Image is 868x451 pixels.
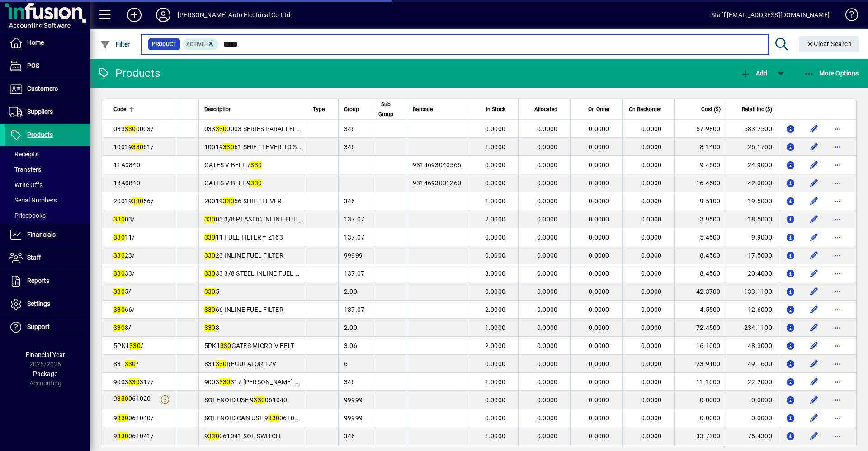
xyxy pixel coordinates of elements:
span: 1.0000 [485,432,506,440]
a: Suppliers [5,101,90,123]
td: 16.4500 [674,174,726,192]
a: Knowledge Base [839,2,857,31]
a: Support [5,316,90,338]
span: 9 061020 [113,395,151,402]
span: 0.0000 [537,270,558,277]
span: 8 [204,324,219,331]
span: 831 REGULATOR 12V [204,360,277,367]
span: 0.0000 [641,125,662,132]
td: 75.4300 [726,427,778,445]
td: 42.0000 [726,174,778,192]
em: 330 [204,288,216,295]
span: 0.0000 [537,306,558,313]
span: 0.0000 [589,360,609,367]
td: 8.4500 [674,246,726,264]
td: 8.4500 [674,264,726,282]
a: Home [5,32,90,54]
span: Sub Group [378,99,393,119]
span: 0.0000 [589,378,609,385]
span: 0.0000 [589,342,609,349]
span: 033 0003/ [113,125,154,132]
span: Receipts [9,150,38,158]
span: Products [27,131,53,138]
span: 0.0000 [641,360,662,367]
a: Settings [5,293,90,315]
a: Serial Numbers [5,193,90,208]
button: More options [830,357,845,371]
span: Description [204,104,232,114]
span: 1.0000 [485,197,506,205]
span: Active [186,41,205,47]
span: 0.0000 [641,234,662,241]
span: Pricebooks [9,212,46,219]
td: 33.7300 [674,427,726,445]
span: 0.0000 [641,161,662,169]
span: 99999 [344,396,363,404]
div: On Order [576,104,617,114]
button: More options [830,230,845,244]
span: 0.0000 [641,378,662,385]
div: [PERSON_NAME] Auto Electrical Co Ltd [178,8,290,22]
span: 0.0000 [485,234,506,241]
span: Financial Year [26,351,65,358]
span: 0.0000 [537,396,558,404]
a: Receipts [5,146,90,162]
td: 234.1100 [726,319,778,337]
button: Edit [807,357,821,371]
span: 03/ [113,216,135,223]
button: Edit [807,302,821,317]
span: 0.0000 [537,288,558,295]
td: 49.1600 [726,355,778,373]
span: 0.0000 [589,143,609,150]
em: 330 [132,197,143,205]
td: 20.4000 [726,264,778,282]
em: 330 [208,432,219,440]
button: More options [830,212,845,226]
span: Cost ($) [701,104,721,114]
button: More options [830,338,845,353]
span: 9 061041/ [113,432,154,440]
button: More options [830,176,845,190]
span: 3.0000 [485,270,506,277]
span: 9314693001260 [413,179,461,187]
td: 18.5000 [726,210,778,228]
td: 9.9000 [726,228,778,246]
em: 330 [254,396,265,404]
button: Edit [807,248,821,263]
span: SOLENOID USE 9 061040 [204,396,288,404]
td: 12.6000 [726,301,778,319]
span: Code [113,104,126,114]
button: Edit [807,194,821,208]
span: Suppliers [27,108,53,115]
em: 330 [223,143,234,150]
em: 330 [250,179,262,187]
td: 42.3700 [674,282,726,301]
span: 0.0000 [641,197,662,205]
span: 346 [344,143,355,150]
button: Edit [807,320,821,335]
td: 3.9500 [674,210,726,228]
span: 5PK1 / [113,342,143,349]
button: Edit [807,140,821,154]
em: 330 [204,270,216,277]
span: 9314693040566 [413,161,461,169]
span: Add [740,70,767,77]
span: 0.0000 [589,161,609,169]
span: 137.07 [344,234,365,241]
button: More options [830,284,845,299]
em: 330 [204,234,216,241]
em: 330 [219,378,231,385]
div: Code [113,104,170,114]
button: More options [830,140,845,154]
button: More options [830,194,845,208]
span: Package [33,370,57,377]
span: 0.0000 [589,216,609,223]
button: Edit [807,158,821,172]
span: 0.0000 [589,252,609,259]
span: 0.0000 [641,342,662,349]
span: 0.0000 [537,324,558,331]
button: Add [120,7,149,23]
button: Edit [807,230,821,244]
span: 0.0000 [589,306,609,313]
button: Edit [807,411,821,425]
